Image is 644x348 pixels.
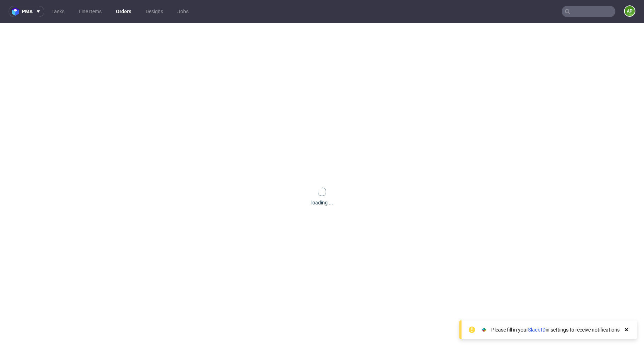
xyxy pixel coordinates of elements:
[141,6,167,17] a: Designs
[491,326,620,333] div: Please fill in your in settings to receive notifications
[480,326,488,333] img: Slack
[625,6,635,16] figcaption: AP
[12,8,22,16] img: logo
[528,327,546,333] a: Slack ID
[22,9,33,14] span: pma
[74,6,106,17] a: Line Items
[311,199,333,206] div: loading ...
[112,6,136,17] a: Orders
[173,6,193,17] a: Jobs
[47,6,69,17] a: Tasks
[9,6,44,17] button: pma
